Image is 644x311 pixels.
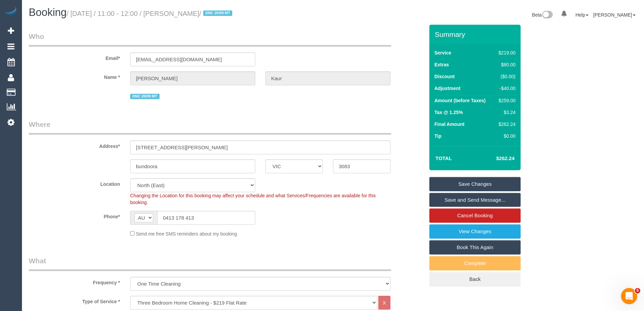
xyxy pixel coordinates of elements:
[532,12,553,18] a: Beta
[434,73,455,80] label: Discount
[621,288,637,304] iframe: Intercom live chat
[29,256,391,271] legend: What
[496,109,516,116] div: $3.24
[24,277,125,286] label: Frequency *
[496,73,516,80] div: ($0.00)
[496,85,516,92] div: -$40.00
[434,49,451,56] label: Service
[496,121,516,128] div: $262.24
[435,30,517,38] h3: Summary
[24,211,125,220] label: Phone*
[24,71,125,81] label: Name *
[593,12,636,18] a: [PERSON_NAME]
[434,85,460,92] label: Adjustment
[429,193,521,207] a: Save and Send Message...
[496,49,516,56] div: $219.00
[434,97,485,104] label: Amount (before Taxes)
[24,52,125,62] label: Email*
[429,208,521,223] a: Cancel Booking
[429,177,521,191] a: Save Changes
[130,52,255,66] input: Email*
[24,140,125,150] label: Address*
[435,155,452,161] strong: Total
[434,61,449,68] label: Extras
[4,7,18,16] img: Automaid Logo
[67,10,234,17] small: / [DATE] / 11:00 - 12:00 / [PERSON_NAME]
[542,11,553,20] img: New interface
[136,231,237,237] span: Send me free SMS reminders about my booking
[203,10,233,16] span: DNC 20/09 MT
[130,159,255,173] input: Suburb*
[199,10,235,17] span: /
[429,272,521,286] a: Back
[130,71,255,85] input: First Name*
[496,97,516,104] div: $259.00
[130,193,376,205] span: Changing the Location for this booking may affect your schedule and what Services/Frequencies are...
[333,159,390,173] input: Post Code*
[24,296,125,305] label: Type of Service *
[575,12,589,18] a: Help
[24,178,125,187] label: Location
[476,156,515,161] h4: $262.24
[434,133,442,139] label: Tip
[496,61,516,68] div: $80.00
[29,119,391,135] legend: Where
[265,71,390,85] input: Last Name*
[429,224,521,239] a: View Changes
[157,211,255,225] input: Phone*
[434,109,463,116] label: Tax @ 1.25%
[635,288,640,293] span: 5
[496,133,516,139] div: $0.00
[29,6,67,18] span: Booking
[130,94,160,99] span: DNC 20/09 MT
[434,121,464,128] label: Final Amount
[429,240,521,254] a: Book This Again
[29,31,391,47] legend: Who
